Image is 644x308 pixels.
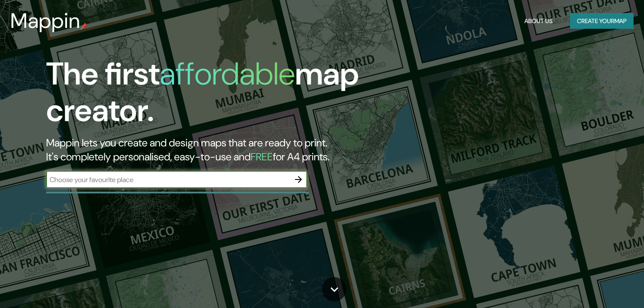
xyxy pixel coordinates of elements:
[80,23,87,30] img: mappin-pin
[46,136,368,164] h2: Mappin lets you create and design maps that are ready to print. It's completely personalised, eas...
[10,9,80,33] h3: Mappin
[46,175,290,185] input: Choose your favourite place
[521,13,556,29] button: About Us
[46,56,368,136] h1: The first map creator.
[160,54,295,94] h1: affordable
[251,150,273,163] h5: FREE
[570,13,634,29] button: Create yourmap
